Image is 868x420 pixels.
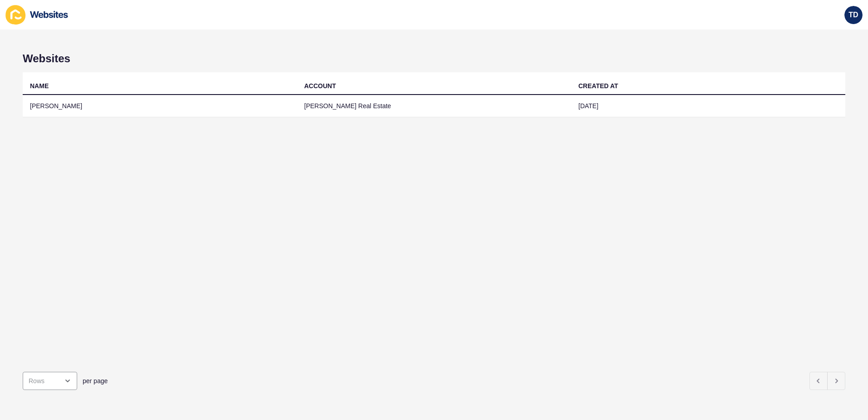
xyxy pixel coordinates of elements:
[83,376,108,385] span: per page
[578,81,618,90] div: CREATED AT
[571,95,845,117] td: [DATE]
[297,95,571,117] td: [PERSON_NAME] Real Estate
[23,95,297,117] td: [PERSON_NAME]
[30,81,49,90] div: NAME
[23,52,845,65] h1: Websites
[848,10,858,20] span: TD
[23,372,77,390] div: open menu
[304,81,336,90] div: ACCOUNT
